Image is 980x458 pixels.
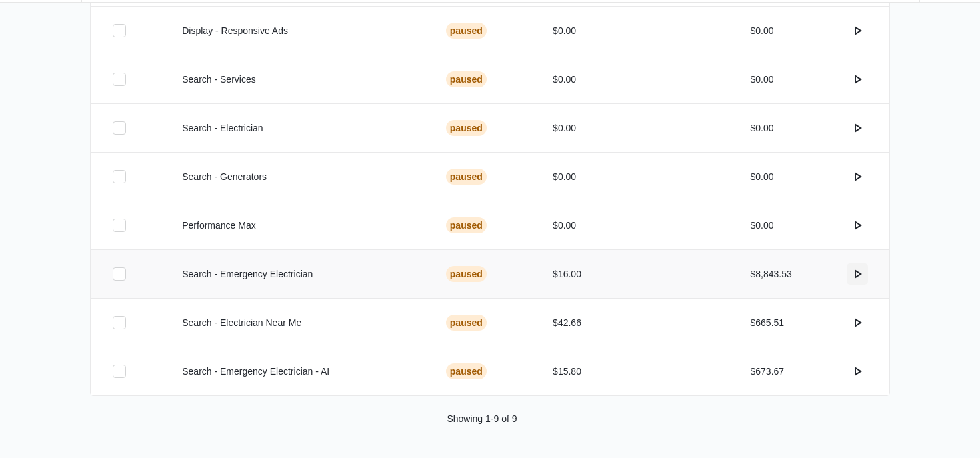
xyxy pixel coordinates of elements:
button: actions.activate [847,166,868,187]
p: $0.00 [751,73,774,87]
button: actions.activate [847,20,868,41]
p: Search - Electrician [182,121,414,135]
div: Paused [446,266,487,282]
div: Paused [446,71,487,87]
div: Paused [446,120,487,136]
button: actions.activate [847,263,868,285]
p: $665.51 [751,316,785,330]
div: Paused [446,217,487,233]
div: Paused [446,315,487,331]
p: Search - Services [182,73,414,87]
p: $0.00 [553,121,718,135]
div: Paused [446,169,487,185]
button: actions.activate [847,215,868,236]
p: Display - Responsive Ads [182,24,414,38]
p: $0.00 [553,170,718,184]
div: Paused [446,23,487,39]
p: Performance Max [182,219,414,233]
p: Search - Emergency Electrician - AI [182,365,414,379]
p: Search - Electrician Near Me [182,316,414,330]
button: actions.activate [847,69,868,90]
p: Search - Generators [182,170,414,184]
p: $0.00 [751,121,774,135]
p: $15.80 [553,365,718,379]
p: $0.00 [553,219,718,233]
div: Paused [446,363,487,379]
button: actions.activate [847,117,868,139]
p: $0.00 [553,73,718,87]
p: $0.00 [751,219,774,233]
p: $42.66 [553,316,718,330]
p: $8,843.53 [751,267,792,281]
p: $0.00 [751,24,774,38]
p: Search - Emergency Electrician [182,267,414,281]
button: actions.activate [847,361,868,382]
p: $673.67 [751,365,785,379]
p: $16.00 [553,267,718,281]
p: $0.00 [553,24,718,38]
p: Showing 1-9 of 9 [447,412,517,426]
p: $0.00 [751,170,774,184]
button: actions.activate [847,312,868,333]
